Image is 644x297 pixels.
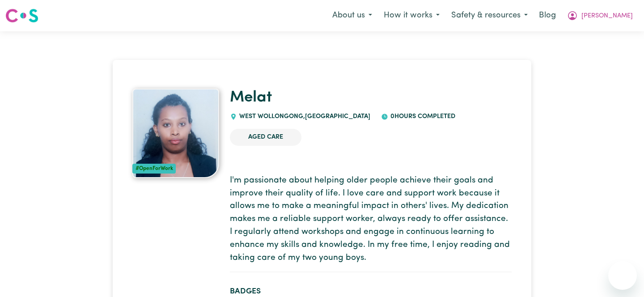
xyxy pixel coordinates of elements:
[5,8,38,24] img: Careseekers logo
[561,6,639,25] button: My Account
[230,174,512,265] p: I'm passionate about helping older people achieve their goals and improve their quality of life. ...
[132,89,219,178] a: Melat 's profile picture'#OpenForWork
[326,6,378,25] button: About us
[534,6,561,25] a: Blog
[5,5,38,26] a: Careseekers logo
[132,164,176,174] div: #OpenForWork
[230,287,512,296] h2: Badges
[230,90,272,106] a: Melat
[608,261,637,290] iframe: Button to launch messaging window
[237,113,370,120] span: WEST WOLLONGONG , [GEOGRAPHIC_DATA]
[230,129,301,146] li: Aged Care
[132,89,219,178] img: Melat
[388,113,455,120] span: 0 hours completed
[581,11,633,21] span: [PERSON_NAME]
[445,6,534,25] button: Safety & resources
[378,6,445,25] button: How it works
